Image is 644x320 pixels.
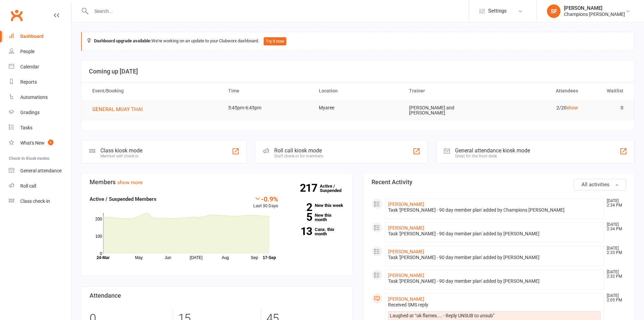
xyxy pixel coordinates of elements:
[274,147,323,154] div: Roll call kiosk mode
[90,196,157,202] strong: Active / Suspended Members
[222,82,313,100] th: Time
[89,68,627,75] h3: Coming up [DATE]
[9,178,71,194] a: Roll call
[20,125,32,130] div: Tasks
[388,278,601,284] div: Task '[PERSON_NAME] - 90 day member plan' added by [PERSON_NAME]
[274,154,323,158] div: Staff check-in for members
[9,194,71,209] a: Class kiosk mode
[20,183,36,189] div: Roll call
[455,154,530,158] div: Great for the front desk
[567,105,578,110] a: show
[455,147,530,154] div: General attendance kiosk mode
[20,168,62,173] div: General attendance
[388,201,424,207] a: [PERSON_NAME]
[288,213,344,222] a: 5New this month
[9,74,71,90] a: Reports
[494,82,584,100] th: Attendees
[390,313,599,319] div: Laughed at “ok flames.... - Reply UNSUB to unsub”
[20,49,34,54] div: People
[117,179,143,186] a: show more
[488,3,507,19] span: Settings
[100,147,142,154] div: Class kiosk mode
[388,296,424,302] a: [PERSON_NAME]
[264,37,286,45] button: Try it now
[288,203,344,208] a: 2New this week
[603,199,626,208] time: [DATE] 2:34 PM
[86,82,222,100] th: Event/Booking
[288,227,344,236] a: 13Canx. this month
[90,292,344,299] h3: Attendance
[20,34,44,39] div: Dashboard
[388,231,601,237] div: Task '[PERSON_NAME] - 90 day member plan' added by [PERSON_NAME]
[564,5,625,11] div: [PERSON_NAME]
[9,163,71,178] a: General attendance kiosk mode
[9,90,71,105] a: Automations
[9,29,71,44] a: Dashboard
[581,182,610,188] span: All activities
[20,198,50,204] div: Class check-in
[403,100,494,121] td: [PERSON_NAME] and [PERSON_NAME]
[9,44,71,59] a: People
[388,225,424,231] a: [PERSON_NAME]
[20,110,40,115] div: Gradings
[313,82,403,100] th: Location
[222,100,313,116] td: 5:45pm-6:45pm
[494,100,584,116] td: 2/20
[603,222,626,231] time: [DATE] 2:34 PM
[547,4,560,18] div: SF
[603,294,626,302] time: [DATE] 2:05 PM
[92,106,143,112] span: GENERAL MUAY THAI
[584,100,629,116] td: 0
[288,226,312,236] strong: 13
[9,135,71,151] a: What's New1
[94,38,151,43] strong: Dashboard upgrade available:
[372,179,626,186] h3: Recent Activity
[81,32,635,51] div: We're working on an update to your Clubworx dashboard.
[300,183,320,193] strong: 217
[48,140,53,145] span: 1
[9,59,71,74] a: Calendar
[9,120,71,135] a: Tasks
[388,207,601,213] div: Task '[PERSON_NAME] - 90 day member plan' added by Champions [PERSON_NAME]
[20,79,37,85] div: Reports
[8,7,25,24] a: Clubworx
[90,179,344,186] h3: Members
[288,202,312,212] strong: 2
[20,140,45,146] div: What's New
[603,246,626,255] time: [DATE] 2:33 PM
[388,249,424,254] a: [PERSON_NAME]
[320,179,350,198] a: 217Active / Suspended
[388,273,424,278] a: [PERSON_NAME]
[92,105,147,113] button: GENERAL MUAY THAI
[403,82,494,100] th: Trainer
[9,105,71,120] a: Gradings
[20,94,48,100] div: Automations
[584,82,629,100] th: Waitlist
[313,100,403,116] td: Myaree
[100,154,142,158] div: Member self check-in
[89,6,469,16] input: Search...
[564,11,625,17] div: Champions [PERSON_NAME]
[253,195,278,210] div: Last 30 Days
[388,255,601,260] div: Task '[PERSON_NAME] - 90 day member plan' added by [PERSON_NAME]
[20,64,39,69] div: Calendar
[288,212,312,222] strong: 5
[574,179,626,190] button: All activities
[253,195,278,202] div: -0.9%
[603,270,626,279] time: [DATE] 2:32 PM
[388,302,601,308] div: Received SMS reply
